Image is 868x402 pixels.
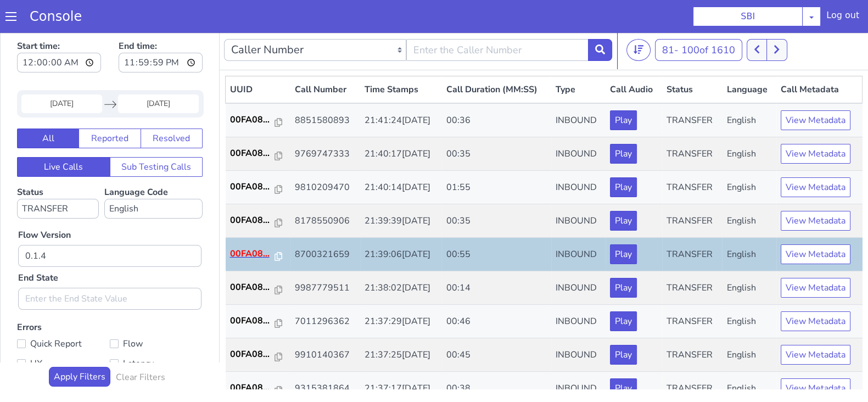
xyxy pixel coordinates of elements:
[49,337,110,356] button: Apply Filters
[406,9,589,31] input: Enter the Caller Number
[781,348,850,368] button: View Metadata
[551,241,606,275] td: INBOUND
[610,80,637,100] button: Play
[230,250,275,264] p: 00FA08...
[18,241,58,254] label: End State
[441,174,551,208] td: 00:35
[551,174,606,208] td: INBOUND
[116,342,165,353] h6: Clear Filters
[18,215,201,237] input: Enter the Flow Version ID
[290,73,360,107] td: 8851580893
[826,9,859,26] div: Log out
[722,141,776,174] td: English
[441,141,551,174] td: 01:55
[551,342,606,375] td: INBOUND
[662,107,722,141] td: TRANSFER
[17,169,99,188] select: Status
[441,46,551,74] th: Call Duration (MM:SS)
[110,326,203,341] label: Latency
[551,208,606,241] td: INBOUND
[17,23,101,42] input: Start time:
[230,250,286,264] a: 00FA08...
[360,73,442,107] td: 21:41:24[DATE]
[230,116,286,130] a: 00FA08...
[551,308,606,342] td: INBOUND
[17,98,79,118] button: All
[441,342,551,375] td: 00:38
[441,308,551,342] td: 00:45
[722,241,776,275] td: English
[610,147,637,167] button: Play
[441,241,551,275] td: 00:14
[119,23,203,42] input: End time:
[610,248,637,267] button: Play
[662,275,722,308] td: TRANSFER
[722,46,776,74] th: Language
[230,83,275,96] p: 00FA08...
[551,46,606,74] th: Type
[230,284,275,297] p: 00FA08...
[551,275,606,308] td: INBOUND
[118,64,199,83] input: End Date
[551,73,606,107] td: INBOUND
[290,342,360,375] td: 9315381864
[655,9,742,31] button: 81- 100of 1610
[230,351,275,364] p: 00FA08...
[230,150,286,163] a: 00FA08...
[230,150,275,163] p: 00FA08...
[662,174,722,208] td: TRANSFER
[226,46,290,74] th: UUID
[781,114,850,133] button: View Metadata
[781,181,850,200] button: View Metadata
[230,183,275,197] p: 00FA08...
[722,308,776,342] td: English
[360,308,442,342] td: 21:37:25[DATE]
[722,275,776,308] td: English
[290,141,360,174] td: 9810209470
[551,107,606,141] td: INBOUND
[230,217,286,230] a: 00FA08...
[610,214,637,234] button: Play
[662,342,722,375] td: TRANSFER
[662,73,722,107] td: TRANSFER
[290,275,360,308] td: 7011296362
[17,156,99,188] label: Status
[722,107,776,141] td: English
[141,98,203,118] button: Resolved
[18,258,201,280] input: Enter the End State Value
[17,127,110,147] button: Live Calls
[551,141,606,174] td: INBOUND
[290,174,360,208] td: 8178550906
[290,241,360,275] td: 9987779511
[79,98,141,118] button: Reported
[722,73,776,107] td: English
[610,281,637,301] button: Play
[722,342,776,375] td: English
[441,73,551,107] td: 00:36
[681,13,735,26] span: 100 of 1610
[360,141,442,174] td: 21:40:14[DATE]
[781,147,850,167] button: View Metadata
[110,306,203,321] label: Flow
[662,208,722,241] td: TRANSFER
[104,156,203,188] label: Language Code
[230,317,286,331] a: 00FA08...
[290,208,360,241] td: 8700321659
[230,317,275,331] p: 00FA08...
[16,9,95,24] a: Console
[776,46,863,74] th: Call Metadata
[360,107,442,141] td: 21:40:17[DATE]
[441,107,551,141] td: 00:35
[662,241,722,275] td: TRANSFER
[693,7,803,26] button: SBI
[104,169,203,188] select: Language Code
[360,241,442,275] td: 21:38:02[DATE]
[21,64,102,83] input: Start Date
[230,351,286,364] a: 00FA08...
[230,116,275,130] p: 00FA08...
[662,308,722,342] td: TRANSFER
[119,6,203,46] label: End time:
[441,275,551,308] td: 00:46
[18,198,71,211] label: Flow Version
[781,315,850,334] button: View Metadata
